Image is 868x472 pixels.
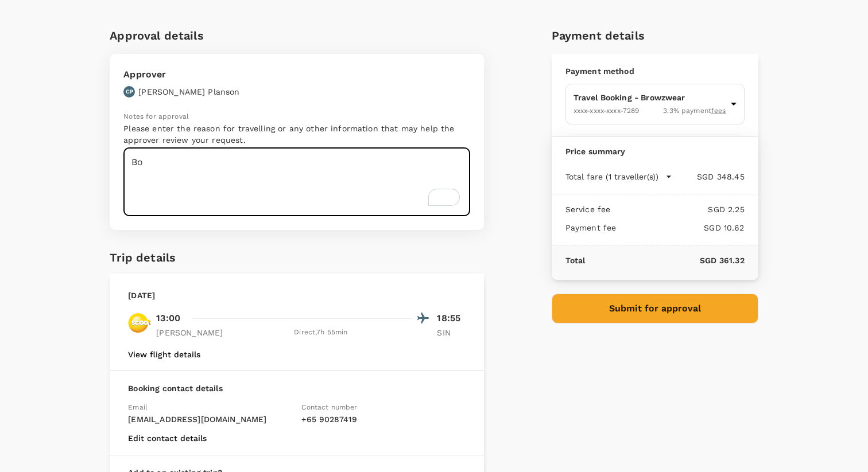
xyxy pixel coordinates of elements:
p: 18:55 [437,311,466,325]
p: SGD 10.62 [616,222,744,233]
button: Edit contact details [128,434,207,443]
img: TR [128,311,151,334]
p: 13:00 [156,311,180,325]
button: View flight details [128,350,200,359]
h6: Approval details [110,26,484,45]
button: Total fare (1 traveller(s)) [565,171,672,182]
span: 3.3 % payment [663,106,726,117]
h6: Payment details [552,26,758,45]
p: SGD 348.45 [672,171,745,182]
p: SGD 2.25 [610,204,744,215]
textarea: To enrich screen reader interactions, please activate Accessibility in Grammarly extension settings [123,148,470,216]
p: + 65 90287419 [301,414,466,425]
span: XXXX-XXXX-XXXX-7289 [573,107,640,115]
p: Notes for approval [123,111,470,123]
div: Travel Booking - BrowzwearXXXX-XXXX-XXXX-72893.3% paymentfees [565,84,745,124]
p: [PERSON_NAME] [156,327,223,338]
p: CP [126,88,133,96]
span: Email [128,403,148,411]
p: Travel Booking - Browzwear [573,92,726,103]
p: Price summary [565,146,745,157]
p: [EMAIL_ADDRESS][DOMAIN_NAME] [128,414,292,425]
p: Payment fee [565,222,617,233]
button: Submit for approval [552,294,758,323]
h6: Trip details [110,248,176,267]
p: Total [565,255,586,266]
p: Please enter the reason for travelling or any other information that may help the approver review... [123,123,470,146]
p: Booking contact details [128,383,466,394]
span: Contact number [301,403,357,411]
p: Payment method [565,65,745,77]
div: Direct , 7h 55min [230,327,412,338]
u: fees [711,107,726,115]
p: [PERSON_NAME] Planson [138,86,239,97]
p: Service fee [565,204,611,215]
p: Approver [123,68,239,81]
p: [DATE] [128,290,155,301]
p: SGD 361.32 [585,255,744,266]
p: SIN [437,327,466,338]
p: Total fare (1 traveller(s)) [565,171,658,182]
